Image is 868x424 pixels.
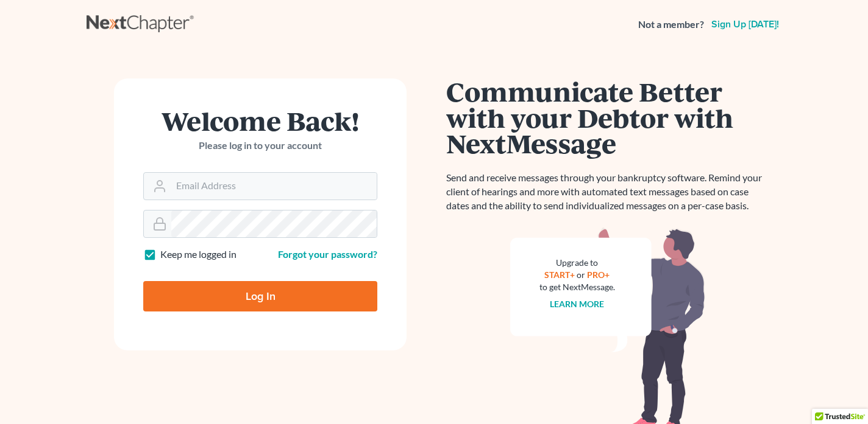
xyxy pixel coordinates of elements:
[577,269,586,280] span: or
[143,139,377,153] p: Please log in to your account
[171,173,377,200] input: Email Address
[539,281,615,293] div: to get NextMessage.
[446,78,769,156] h1: Communicate Better with your Debtor with NextMessage
[278,248,377,260] a: Forgot your password?
[545,269,575,280] a: START+
[709,19,781,29] a: Sign up [DATE]!
[588,269,610,280] a: PRO+
[446,171,769,213] p: Send and receive messages through your bankruptcy software. Remind your client of hearings and mo...
[160,248,237,262] label: Keep me logged in
[550,299,605,309] a: Learn more
[143,281,377,311] input: Log In
[539,257,615,269] div: Upgrade to
[638,18,704,32] strong: Not a member?
[143,108,377,134] h1: Welcome Back!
